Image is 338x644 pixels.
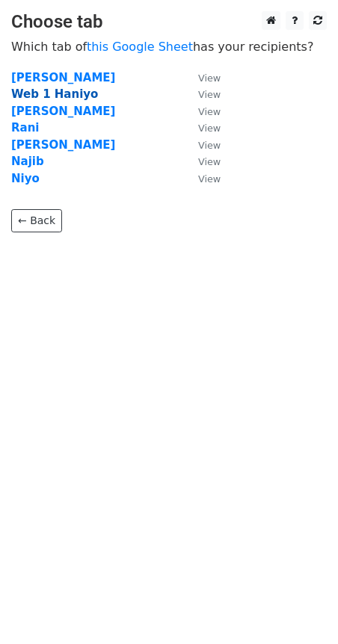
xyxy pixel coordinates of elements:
small: View [198,89,221,100]
a: View [183,105,221,118]
small: View [198,140,221,151]
a: [PERSON_NAME] [11,138,115,152]
a: Rani [11,121,40,134]
a: View [183,155,221,168]
h3: Choose tab [11,11,327,33]
a: View [183,71,221,84]
a: ← Back [11,209,62,232]
iframe: Chat Widget [263,572,338,644]
a: Najib [11,155,44,168]
a: View [183,138,221,152]
small: View [198,106,221,117]
p: Which tab of has your recipients? [11,39,327,55]
a: [PERSON_NAME] [11,105,115,118]
a: Web 1 Haniyo [11,87,98,101]
a: View [183,121,221,134]
small: View [198,173,221,185]
a: View [183,87,221,101]
a: [PERSON_NAME] [11,71,115,84]
small: View [198,72,221,84]
a: Niyo [11,172,40,185]
a: this Google Sheet [87,40,193,54]
small: View [198,156,221,167]
small: View [198,123,221,134]
a: View [183,172,221,185]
